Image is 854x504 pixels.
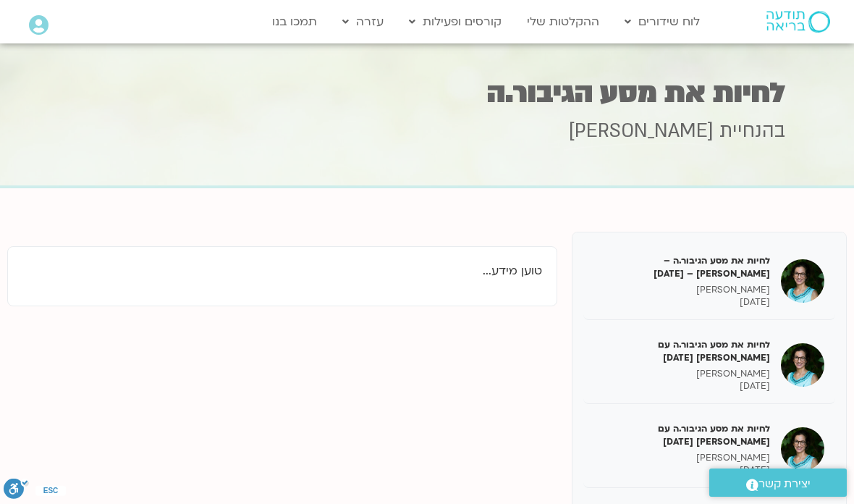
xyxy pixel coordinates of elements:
p: [PERSON_NAME] [594,452,770,464]
span: יצירת קשר [758,474,811,494]
p: [PERSON_NAME] [594,368,770,380]
h5: לחיות את מסע הגיבור.ה עם [PERSON_NAME] [DATE] [594,422,770,448]
h1: לחיות את מסע הגיבור.ה [69,79,785,107]
a: תמכו בנו [265,8,324,35]
p: [PERSON_NAME] [594,284,770,296]
img: לחיות את מסע הגיבור.ה – תמר לינצבסקי – 30/1/25 [781,259,824,303]
a: ההקלטות שלי [520,8,606,35]
span: בהנחיית [719,118,785,144]
img: לחיות את מסע הגיבור.ה עם תמר לינצבסקי 04/02/25 [781,343,824,387]
a: יצירת קשר [709,469,847,497]
a: לוח שידורים [617,8,707,35]
img: תודעה בריאה [766,11,830,33]
p: [DATE] [594,464,770,476]
img: לחיות את מסע הגיבור.ה עם תמר לינצבסקי 11/02/25 [781,427,824,471]
p: [DATE] [594,296,770,308]
h5: לחיות את מסע הגיבור.ה עם [PERSON_NAME] [DATE] [594,338,770,364]
h5: לחיות את מסע הגיבור.ה – [PERSON_NAME] – [DATE] [594,254,770,280]
p: [DATE] [594,380,770,392]
a: עזרה [335,8,391,35]
p: טוען מידע... [22,261,542,281]
a: קורסים ופעילות [402,8,509,35]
